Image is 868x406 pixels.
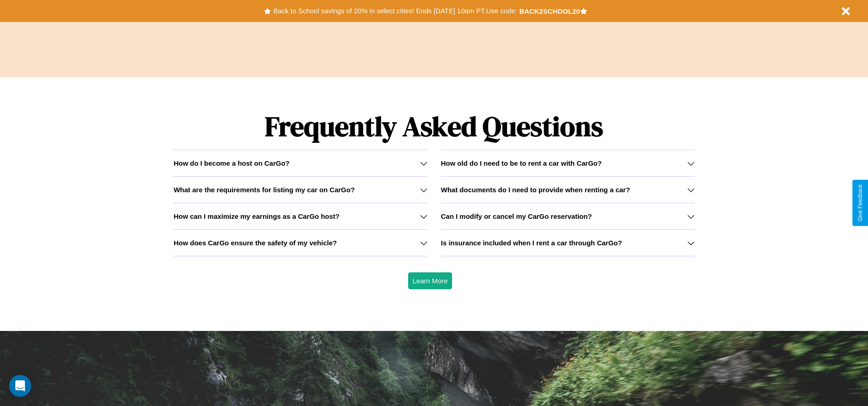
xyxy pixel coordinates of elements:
[9,375,31,397] div: Open Intercom Messenger
[519,7,580,15] b: BACK2SCHOOL20
[173,103,694,150] h1: Frequently Asked Questions
[441,239,622,247] h3: Is insurance included when I rent a car through CarGo?
[173,186,355,194] h3: What are the requirements for listing my car on CarGo?
[173,239,337,247] h3: How does CarGo ensure the safety of my vehicle?
[408,272,453,289] button: Learn More
[857,184,863,222] div: Give Feedback
[441,186,630,194] h3: What documents do I need to provide when renting a car?
[173,212,340,220] h3: How can I maximize my earnings as a CarGo host?
[441,159,602,167] h3: How old do I need to be to rent a car with CarGo?
[271,5,519,17] button: Back to School savings of 20% in select cities! Ends [DATE] 10am PT.Use code:
[441,212,592,220] h3: Can I modify or cancel my CarGo reservation?
[173,159,289,167] h3: How do I become a host on CarGo?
